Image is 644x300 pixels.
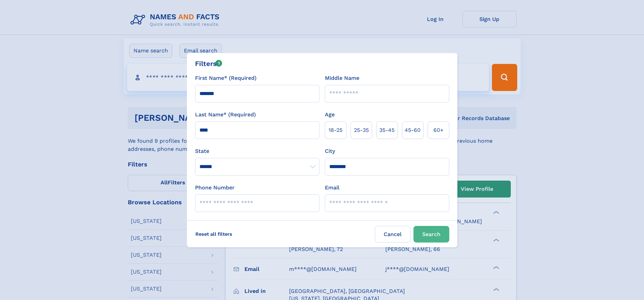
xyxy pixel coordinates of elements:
span: 35‑45 [379,126,395,134]
button: Search [413,226,449,243]
label: State [195,147,319,155]
span: 60+ [433,126,444,134]
label: Middle Name [325,74,359,82]
label: Email [325,184,339,192]
span: 45‑60 [405,126,421,134]
label: City [325,147,335,155]
label: Phone Number [195,184,235,192]
label: Age [325,111,335,119]
label: Cancel [375,226,411,243]
span: 18‑25 [329,126,342,134]
label: First Name* (Required) [195,74,257,82]
label: Reset all filters [191,226,237,242]
label: Last Name* (Required) [195,111,256,119]
span: 25‑35 [354,126,369,134]
div: Filters [195,59,222,69]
